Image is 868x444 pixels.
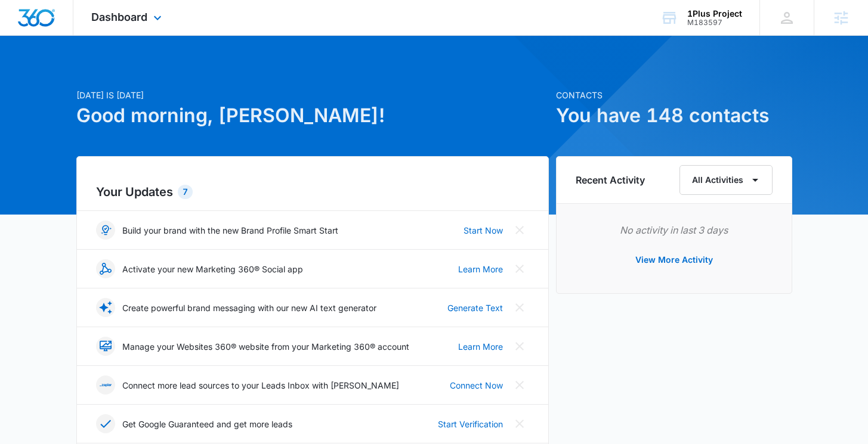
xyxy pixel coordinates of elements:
[510,337,529,356] button: Close
[510,221,529,240] button: Close
[122,418,292,430] p: Get Google Guaranteed and get more leads
[76,89,549,101] p: [DATE] is [DATE]
[96,183,529,201] h2: Your Updates
[450,379,503,392] a: Connect Now
[178,185,193,199] div: 7
[510,375,529,395] button: Close
[687,18,742,27] div: account id
[576,223,773,237] p: No activity in last 3 days
[576,173,645,187] h6: Recent Activity
[122,302,376,314] p: Create powerful brand messaging with our new AI text generator
[556,101,792,130] h1: You have 148 contacts
[458,263,503,275] a: Learn More
[464,224,503,237] a: Start Now
[122,224,338,237] p: Build your brand with the new Brand Profile Smart Start
[76,101,549,130] h1: Good morning, [PERSON_NAME]!
[510,298,529,317] button: Close
[458,340,503,353] a: Learn More
[623,246,725,274] button: View More Activity
[438,418,503,430] a: Start Verification
[447,302,503,314] a: Generate Text
[556,89,792,101] p: Contacts
[122,263,303,275] p: Activate your new Marketing 360® Social app
[91,11,147,23] span: Dashboard
[679,165,773,195] button: All Activities
[687,9,742,18] div: account name
[122,379,399,392] p: Connect more lead sources to your Leads Inbox with [PERSON_NAME]
[510,414,529,433] button: Close
[122,340,409,353] p: Manage your Websites 360® website from your Marketing 360® account
[510,259,529,278] button: Close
